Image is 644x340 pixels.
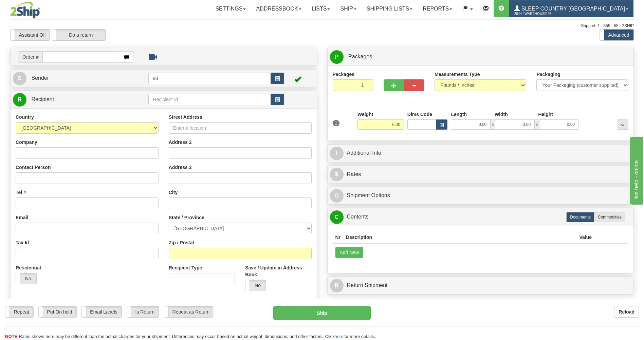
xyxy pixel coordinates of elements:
[357,111,373,118] label: Weight
[16,114,34,120] label: Country
[330,210,631,224] a: CContents
[169,139,192,146] label: Address 2
[490,119,495,130] span: x
[348,54,372,59] span: Packages
[335,334,344,339] a: here
[576,231,594,244] th: Value
[628,135,643,205] iframe: chat widget
[169,214,204,221] label: State / Province
[520,6,625,12] span: Sleep Country [GEOGRAPHIC_DATA]
[16,264,41,271] label: Residential
[566,212,594,222] label: Documents
[614,306,639,318] button: Reload
[82,306,122,317] label: Email Labels
[600,30,633,40] label: Advanced
[169,114,202,120] label: Street Address
[31,75,49,81] span: Sender
[164,306,213,317] label: Repeat as Return
[335,247,364,258] button: Add New
[11,30,50,40] label: Assistant Off
[13,71,148,85] a: S Sender
[538,111,553,118] label: Height
[495,111,508,118] label: Width
[407,111,432,118] label: Dims Code
[435,71,480,78] label: Measurements Type
[617,119,628,130] div: ...
[362,0,418,17] a: Shipping lists
[169,122,312,134] input: Enter a location
[245,280,266,291] label: No
[330,50,631,64] a: P Packages
[330,189,344,203] span: O
[245,264,311,278] label: Save / Update in Address Book
[307,0,335,17] a: Lists
[343,231,576,244] th: Description
[13,93,133,107] a: R Recipient
[13,72,26,85] span: S
[333,120,340,126] span: 1
[330,168,631,182] a: $Rates
[418,0,457,17] a: Reports
[10,2,40,19] img: logo2044.jpg
[169,264,202,271] label: Recipient Type
[16,214,28,221] label: Email
[148,73,271,84] input: Sender Id
[169,164,192,171] label: Address 3
[169,189,178,196] label: City
[330,279,631,292] a: RReturn Shipment
[5,334,19,339] span: NOTE:
[335,0,361,17] a: Ship
[148,94,271,105] input: Recipient Id
[16,139,37,146] label: Company
[127,306,159,317] label: Is Return
[31,96,54,102] span: Recipient
[330,210,344,224] span: C
[210,0,251,17] a: Settings
[514,11,565,17] span: 2044 / Warehouse 93
[333,71,355,78] label: Packages
[330,168,344,181] span: $
[169,239,194,246] label: Zip / Postal
[52,30,106,40] label: Do a return
[330,146,631,160] a: IAdditional Info
[5,306,33,317] label: Repeat
[16,164,51,171] label: Contact Person
[273,306,370,320] button: Ship
[619,309,634,315] b: Reload
[16,273,36,284] label: No
[5,4,63,12] div: live help - online
[16,189,26,196] label: Tel #
[536,71,560,78] label: Packaging
[534,119,539,130] span: x
[330,147,344,160] span: I
[251,0,307,17] a: Addressbook
[594,212,625,222] label: Commodities
[13,93,26,107] span: R
[330,50,344,64] span: P
[39,306,76,317] label: Put On hold
[330,279,344,292] span: R
[16,239,29,246] label: Tax Id
[451,111,467,118] label: Length
[10,23,634,29] div: Support: 1 - 855 - 55 - 2SHIP
[333,231,344,244] th: Nr
[509,0,633,17] a: Sleep Country [GEOGRAPHIC_DATA] 2044 / Warehouse 93
[330,189,631,203] a: OShipment Options
[18,51,42,63] span: Order #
